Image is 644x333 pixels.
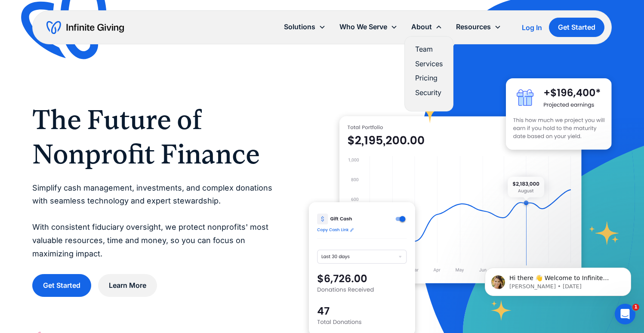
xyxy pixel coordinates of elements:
[632,304,639,311] span: 1
[32,274,91,297] a: Get Started
[277,18,333,36] div: Solutions
[411,21,432,33] div: About
[333,18,404,36] div: Who We Serve
[415,72,443,84] a: Pricing
[98,274,157,297] a: Learn More
[472,250,644,310] iframe: Intercom notifications message
[415,43,443,55] a: Team
[456,21,491,33] div: Resources
[449,18,508,36] div: Resources
[589,221,619,245] img: fundraising star
[284,21,315,33] div: Solutions
[522,22,542,33] a: Log In
[32,102,274,171] h1: The Future of Nonprofit Finance
[415,58,443,70] a: Services
[404,36,453,111] nav: About
[404,18,449,36] div: About
[32,182,274,261] p: Simplify cash management, investments, and complex donations with seamless technology and expert ...
[615,304,635,324] iframe: Intercom live chat
[522,24,542,31] div: Log In
[549,18,604,37] a: Get Started
[415,87,443,99] a: Security
[46,21,124,34] a: home
[339,21,387,33] div: Who We Serve
[339,116,582,284] img: nonprofit donation platform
